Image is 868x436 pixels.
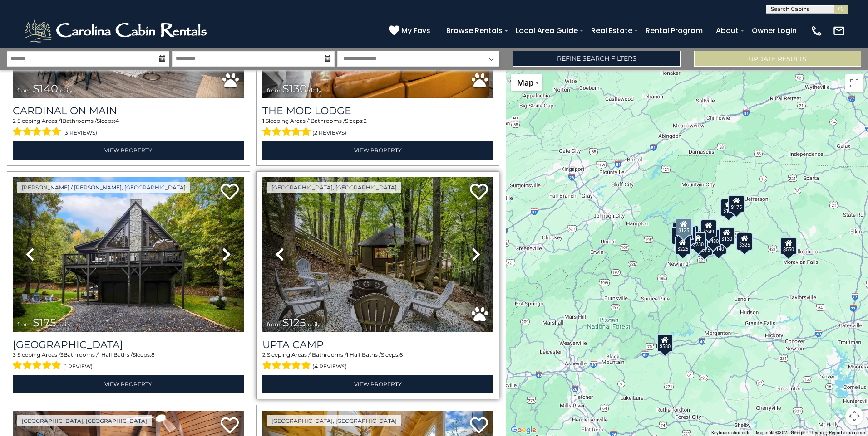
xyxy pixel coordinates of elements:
span: 1 [309,117,311,124]
a: [GEOGRAPHIC_DATA], [GEOGRAPHIC_DATA] [267,182,401,193]
span: 3 [13,351,16,358]
a: Upta Camp [262,339,494,351]
span: 1 [262,117,264,124]
span: (3 reviews) [63,127,97,139]
button: Map camera controls [845,407,863,425]
span: 1 [310,351,312,358]
a: Cardinal On Main [13,105,244,117]
a: Refine Search Filters [513,51,680,67]
a: Local Area Guide [511,23,582,39]
div: Sleeping Areas / Bathrooms / Sleeps: [262,351,494,373]
a: My Favs [389,25,433,37]
a: [GEOGRAPHIC_DATA] [13,339,244,351]
button: Keyboard shortcuts [711,430,750,436]
a: Real Estate [587,23,637,39]
a: Add to favorites [470,416,488,436]
span: from [17,321,31,328]
a: View Property [13,141,244,160]
div: Sleeping Areas / Bathrooms / Sleeps: [13,351,244,373]
div: $125 [676,218,692,236]
span: Map data ©2025 Google [756,430,805,435]
span: $130 [282,82,307,95]
a: Owner Login [747,23,801,39]
a: View Property [262,375,494,393]
img: phone-regular-white.png [810,24,823,37]
div: $480 [705,229,721,247]
span: from [267,87,281,94]
span: $175 [33,316,56,329]
div: $400 [691,230,707,248]
span: (2 reviews) [312,127,346,139]
span: from [17,87,31,94]
a: Terms [811,430,824,435]
div: $580 [657,334,673,352]
img: Google [508,424,538,436]
span: 1 Half Baths / [98,351,133,358]
div: $297 [736,233,753,251]
span: Map [517,78,533,87]
div: $130 [719,227,735,245]
span: daily [60,87,73,94]
button: Change map style [511,74,542,91]
a: Rental Program [641,23,707,39]
button: Update Results [694,51,861,67]
a: View Property [13,375,244,393]
span: 3 [60,351,64,358]
img: thumbnail_167346085.jpeg [13,177,244,332]
span: 8 [151,351,155,358]
span: daily [309,87,321,94]
a: [GEOGRAPHIC_DATA], [GEOGRAPHIC_DATA] [267,415,401,426]
div: $325 [736,233,753,251]
div: $225 [675,237,691,255]
div: $175 [728,195,744,213]
img: mail-regular-white.png [833,24,845,37]
div: $349 [700,219,717,237]
a: The Mod Lodge [262,105,494,117]
a: About [711,23,743,39]
span: (1 review) [63,361,93,373]
div: $230 [690,232,706,250]
span: 6 [399,351,403,358]
span: 2 [364,117,367,124]
div: $215 [680,226,696,244]
a: [PERSON_NAME] / [PERSON_NAME], [GEOGRAPHIC_DATA] [17,182,190,193]
img: White-1-2.png [23,17,211,44]
h3: Creekside Hideaway [13,339,244,351]
span: 4 [115,117,119,124]
a: Add to favorites [470,183,488,202]
a: Add to favorites [221,183,239,202]
span: 2 [13,117,16,124]
span: 1 Half Baths / [346,351,381,358]
div: $140 [710,237,727,255]
a: View Property [262,141,494,160]
span: $140 [33,82,58,95]
div: $550 [780,237,797,255]
div: $230 [671,227,688,245]
a: Browse Rentals [442,23,507,39]
span: $125 [282,316,306,329]
a: Add to favorites [221,416,239,436]
div: $175 [720,199,736,217]
a: Report a map error [829,430,865,435]
span: daily [58,321,71,328]
span: daily [308,321,321,328]
span: from [267,321,281,328]
div: Sleeping Areas / Bathrooms / Sleeps: [13,117,244,139]
span: My Favs [401,25,430,36]
a: Open this area in Google Maps (opens a new window) [508,424,538,436]
span: 1 [60,117,62,124]
a: [GEOGRAPHIC_DATA], [GEOGRAPHIC_DATA] [17,415,152,426]
button: Toggle fullscreen view [845,74,863,92]
span: 2 [262,351,266,358]
span: (4 reviews) [312,361,347,373]
img: thumbnail_167080979.jpeg [262,177,494,332]
div: Sleeping Areas / Bathrooms / Sleeps: [262,117,494,139]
